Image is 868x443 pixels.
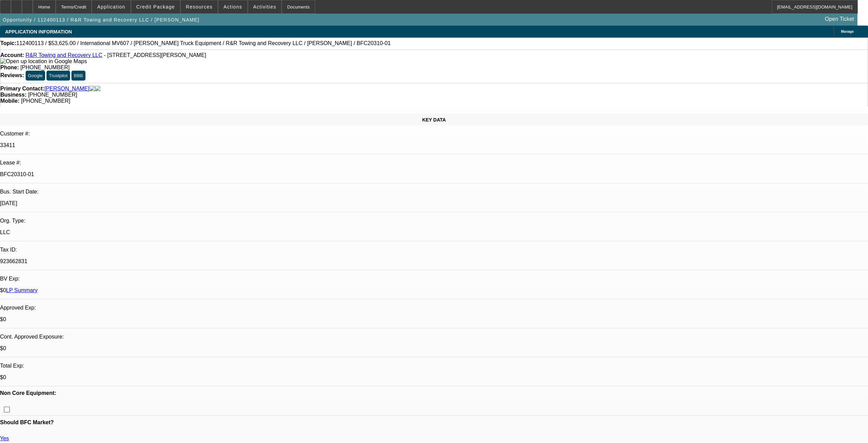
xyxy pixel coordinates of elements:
button: Trustpilot [46,71,70,81]
button: Application [92,0,130,13]
strong: Primary Contact: [0,86,44,92]
span: Opportunity / 112400113 / R&R Towing and Recovery LLC / [PERSON_NAME] [3,17,199,23]
span: [PHONE_NUMBER] [21,98,70,104]
span: Manage [841,30,854,33]
span: Application [97,4,125,10]
span: APPLICATION INFORMATION [5,29,72,34]
button: Google [26,71,45,81]
span: 112400113 / $53,625.00 / International MV607 / [PERSON_NAME] Truck Equipment / R&R Towing and Rec... [16,40,391,46]
span: Resources [186,4,213,10]
a: View Google Maps [0,58,87,64]
strong: Reviews: [0,72,24,78]
span: Actions [223,4,242,10]
button: BBB [71,71,85,81]
span: Activities [253,4,276,10]
button: Resources [181,0,218,13]
span: - [STREET_ADDRESS][PERSON_NAME] [104,52,206,58]
img: facebook-icon.png [90,86,95,92]
strong: Account: [0,52,24,58]
strong: Topic: [0,40,16,46]
span: [PHONE_NUMBER] [28,92,77,98]
a: [PERSON_NAME] [44,86,90,92]
span: KEY DATA [422,117,446,123]
span: [PHONE_NUMBER] [21,65,70,70]
strong: Phone: [0,65,19,70]
strong: Business: [0,92,26,98]
span: Credit Package [136,4,175,10]
img: Open up location in Google Maps [0,58,87,65]
strong: Mobile: [0,98,19,104]
button: Activities [248,0,282,13]
a: Open Ticket [822,13,857,25]
button: Credit Package [131,0,180,13]
a: LP Summary [6,287,38,293]
a: R&R Towing and Recovery LLC [26,52,103,58]
img: linkedin-icon.png [95,86,100,92]
button: Actions [218,0,247,13]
